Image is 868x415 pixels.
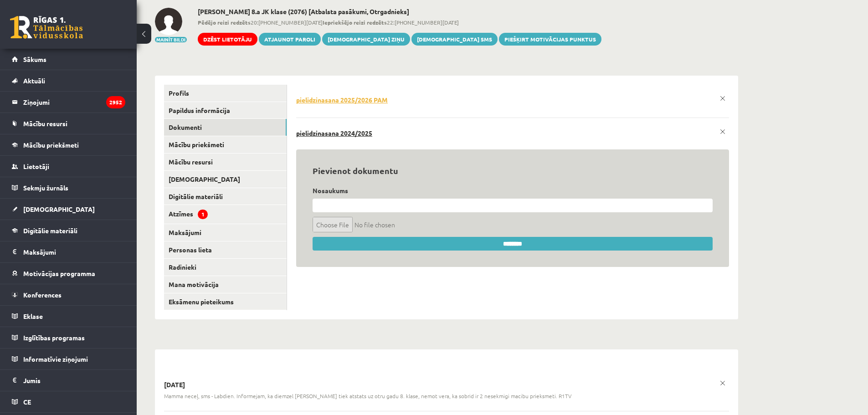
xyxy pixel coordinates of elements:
[296,129,729,138] a: pielidzinasana 2024/2025
[198,18,601,26] span: 20:[PHONE_NUMBER][DATE] 22:[PHONE_NUMBER][DATE]
[164,171,287,188] a: [DEMOGRAPHIC_DATA]
[411,33,498,46] a: [DEMOGRAPHIC_DATA] SMS
[164,276,287,293] a: Mana motivācija
[12,306,125,327] a: Eklase
[12,348,125,369] a: Informatīvie ziņojumi
[164,119,287,136] a: Dokumenti
[164,136,287,153] a: Mācību priekšmeti
[12,156,125,177] a: Lietotāji
[155,37,187,42] button: Mainīt bildi
[23,291,62,299] span: Konferences
[23,77,45,85] span: Aktuāli
[23,333,85,342] span: Izglītības programas
[313,166,713,176] h3: Pievienot dokumentu
[23,376,41,384] span: Jumis
[716,92,729,105] a: x
[164,380,729,389] p: [DATE]
[164,241,287,258] a: Personas lieta
[12,199,125,220] a: [DEMOGRAPHIC_DATA]
[716,377,729,389] a: x
[12,327,125,348] a: Izglītības programas
[10,16,83,39] a: Rīgas 1. Tālmācības vidusskola
[12,70,125,91] a: Aktuāli
[12,113,125,134] a: Mācību resursi
[23,269,95,277] span: Motivācijas programma
[12,220,125,241] a: Digitālie materiāli
[259,33,321,46] a: Atjaunot paroli
[23,355,88,363] span: Informatīvie ziņojumi
[198,19,251,26] b: Pēdējo reizi redzēts
[164,259,287,276] a: Radinieki
[164,188,287,205] a: Digitālie materiāli
[164,205,287,224] a: Atzīmes1
[164,102,287,119] a: Papildus informācija
[323,19,387,26] b: Iepriekšējo reizi redzēts
[23,312,43,320] span: Eklase
[12,134,125,155] a: Mācību priekšmeti
[164,154,287,170] a: Mācību resursi
[23,226,77,235] span: Digitālie materiāli
[23,141,79,149] span: Mācību priekšmeti
[164,85,287,102] a: Profils
[23,241,125,262] legend: Maksājumi
[12,241,125,262] a: Maksājumi
[198,33,257,46] a: Dzēst lietotāju
[23,162,49,170] span: Lietotāji
[106,96,125,108] i: 2952
[164,224,287,241] a: Maksājumi
[198,210,208,219] span: 1
[313,187,713,195] h4: Nosaukums
[164,293,287,310] a: Eksāmenu pieteikums
[155,8,182,35] img: Vjačeslavs Ižboldins
[12,49,125,70] a: Sākums
[12,370,125,391] a: Jumis
[23,184,68,192] span: Sekmju žurnāls
[12,284,125,305] a: Konferences
[23,205,95,213] span: [DEMOGRAPHIC_DATA]
[322,33,410,46] a: [DEMOGRAPHIC_DATA] ziņu
[499,33,601,46] a: Piešķirt motivācijas punktus
[23,92,125,113] legend: Ziņojumi
[23,398,31,406] span: CE
[12,263,125,284] a: Motivācijas programma
[296,96,729,105] a: pielidzinasana 2025/2026 PAM
[716,125,729,138] a: x
[164,392,571,400] span: Mamma neceļ, sms - Labdien. Informejam, ka diemzel [PERSON_NAME] tiek atstats uz otru gadu 8. kla...
[23,55,46,63] span: Sākums
[23,119,67,128] span: Mācību resursi
[198,8,601,15] h2: [PERSON_NAME] 8.a JK klase (2076) [Atbalsta pasākumi, Otrgadnieks]
[12,177,125,198] a: Sekmju žurnāls
[12,92,125,113] a: Ziņojumi2952
[12,391,125,412] a: CE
